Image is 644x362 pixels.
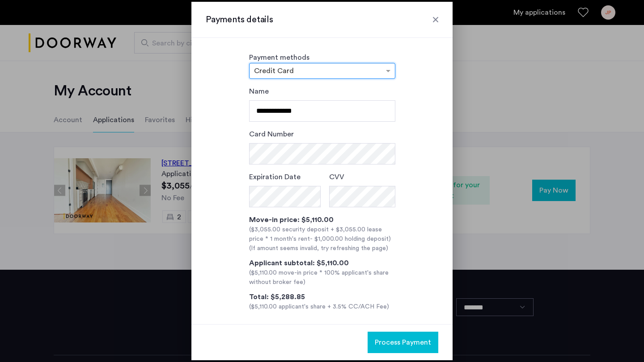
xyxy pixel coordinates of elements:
label: Name [249,86,269,97]
span: Total: $5,288.85 [249,293,305,300]
div: ($3,055.00 security deposit + $3,055.00 lease price * 1 month's rent ) [249,225,395,244]
label: CVV [329,172,344,182]
label: Card Number [249,129,294,140]
div: ($5,110.00 applicant's share + 3.5% CC/ACH Fee) [249,302,395,312]
span: Process Payment [375,337,431,348]
label: Payment methods [249,54,309,61]
label: Expiration Date [249,172,301,182]
div: Applicant subtotal: $5,110.00 [249,258,395,268]
div: Move-in price: $5,110.00 [249,214,395,225]
div: (If amount seems invalid, try refreshing the page) [249,244,395,253]
div: ($5,110.00 move-in price * 100% applicant's share without broker fee) [249,268,395,287]
button: button [368,332,438,353]
h3: Payments details [206,13,438,26]
span: - $1,000.00 holding deposit [310,236,389,242]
